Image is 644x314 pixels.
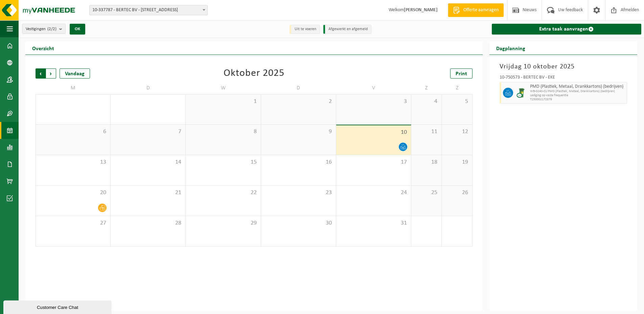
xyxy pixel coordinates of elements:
span: 10-337787 - BERTEC BV - 9810 NAZARETH, VENECOWEG 10 [89,5,208,15]
td: M [36,82,111,94]
td: Z [411,82,442,94]
td: D [111,82,186,94]
span: Vorige [36,68,46,79]
a: Offerte aanvragen [448,3,504,17]
span: 4 [415,98,438,105]
span: 11 [415,128,438,135]
span: Volgende [46,68,56,79]
span: 27 [39,219,107,227]
span: 12 [445,128,468,135]
span: 3 [340,98,408,105]
li: Uit te voeren [290,25,320,34]
span: 18 [415,159,438,166]
span: Lediging op vaste frequentie [530,93,625,98]
span: 21 [114,189,182,196]
h2: Dagplanning [489,41,532,55]
span: 14 [114,159,182,166]
td: Z [442,82,472,94]
span: 16 [264,159,332,166]
img: WB-0240-CU [516,88,527,98]
span: 30 [264,219,332,227]
a: Print [450,68,473,79]
strong: [PERSON_NAME] [404,7,438,13]
span: 29 [189,219,257,227]
span: T250002172879 [530,98,625,102]
span: 23 [264,189,332,196]
span: 17 [340,159,408,166]
count: (2/2) [47,27,56,31]
button: Vestigingen(2/2) [22,24,66,34]
span: 26 [445,189,468,196]
div: Vandaag [60,68,90,79]
td: V [336,82,411,94]
div: Oktober 2025 [224,68,284,79]
div: 10-750573 - BERTEC BV - EKE [500,75,627,82]
span: 10-337787 - BERTEC BV - 9810 NAZARETH, VENECOWEG 10 [90,5,207,15]
span: 8 [189,128,257,135]
span: PMD (Plastiek, Metaal, Drankkartons) (bedrijven) [530,84,625,89]
span: 9 [264,128,332,135]
span: 10 [340,129,408,136]
td: W [186,82,261,94]
a: Extra taak aanvragen [492,24,641,35]
span: Print [456,71,467,77]
h2: Overzicht [25,41,61,55]
span: Vestigingen [26,24,56,34]
td: D [261,82,336,94]
span: 6 [39,128,107,135]
span: 24 [340,189,408,196]
span: 28 [114,219,182,227]
button: OK [70,24,85,35]
span: 20 [39,189,107,196]
span: 5 [445,98,468,105]
li: Afgewerkt en afgemeld [323,25,371,34]
span: 13 [39,159,107,166]
span: Offerte aanvragen [462,7,500,14]
iframe: chat widget [3,299,113,314]
span: WB-0240-CU PMD (Plastiek, Metaal, Drankkartons) (bedrijven) [530,89,625,93]
span: 2 [264,98,332,105]
span: 7 [114,128,182,135]
span: 19 [445,159,468,166]
span: 15 [189,159,257,166]
span: 1 [189,98,257,105]
span: 22 [189,189,257,196]
h3: Vrijdag 10 oktober 2025 [500,62,627,72]
span: 25 [415,189,438,196]
span: 31 [340,219,408,227]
